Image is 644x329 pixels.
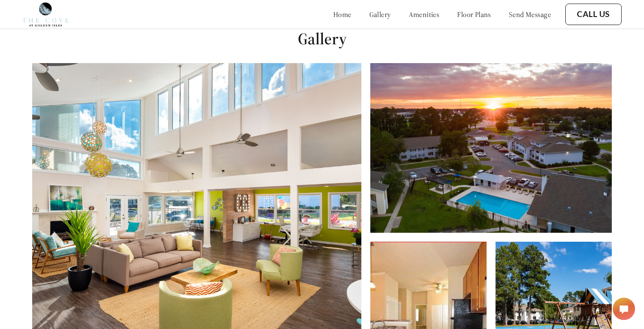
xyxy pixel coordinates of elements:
[577,9,610,19] a: Call Us
[565,4,622,25] button: Call Us
[409,10,440,19] a: amenities
[457,10,491,19] a: floor plans
[22,2,68,26] img: cove_at_golden_isles_logo.png
[509,10,551,19] a: send message
[370,63,612,233] img: Building Exterior at Sunset
[369,10,391,19] a: gallery
[333,10,352,19] a: home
